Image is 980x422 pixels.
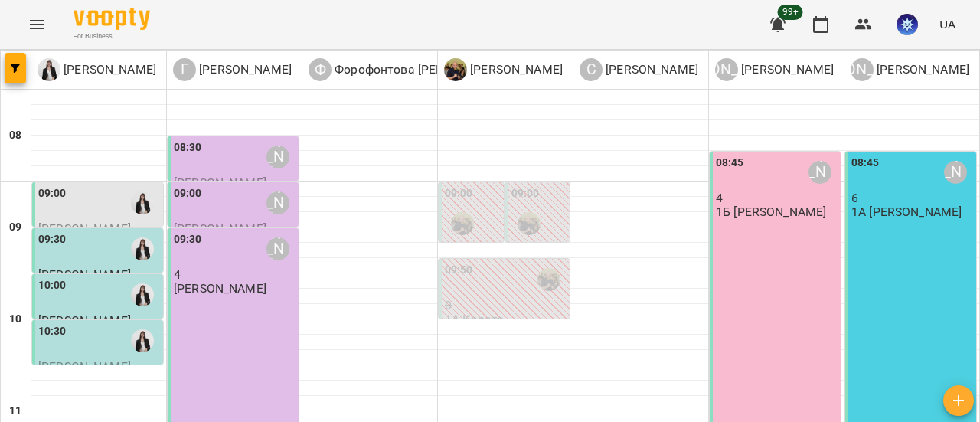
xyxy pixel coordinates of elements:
p: [PERSON_NAME] [196,61,292,79]
p: 4 [174,268,296,281]
div: Сушко Олександр [444,58,563,81]
label: 09:00 [445,185,473,202]
a: Ф Форофонтова [PERSON_NAME] [309,58,511,81]
a: С [PERSON_NAME] [444,58,563,81]
p: Форофонтова [PERSON_NAME] [332,61,511,79]
button: Menu [18,6,55,43]
a: К [PERSON_NAME] [38,58,156,81]
label: 09:00 [511,185,540,202]
p: 0 [445,299,567,312]
div: Кучинська Сніжана [851,58,969,81]
div: Гандрабура Наталя [266,191,289,214]
a: [PERSON_NAME] [PERSON_NAME] [715,58,834,81]
span: UA [939,16,955,32]
img: Сушко Олександр [451,212,474,235]
button: UA [933,10,962,38]
span: [PERSON_NAME] [38,221,131,236]
label: 10:30 [38,323,67,340]
a: [PERSON_NAME] [PERSON_NAME] [851,58,969,81]
div: Ф [309,58,332,81]
p: [PERSON_NAME] [603,61,698,79]
img: С [444,58,467,81]
img: Сушко Олександр [537,268,560,291]
img: Коваленко Аміна [131,329,154,352]
img: Коваленко Аміна [131,237,154,260]
div: [PERSON_NAME] [715,58,738,81]
p: 1А [PERSON_NAME] [851,205,962,218]
p: [PERSON_NAME] [467,61,563,79]
div: Кучинська Сніжана [944,161,967,184]
span: 99+ [778,5,803,20]
span: For Business [73,31,150,41]
div: Коваленко Аміна [38,58,156,81]
a: Г [PERSON_NAME] [173,58,292,81]
label: 09:30 [38,231,67,248]
p: 1А Карате [445,312,503,325]
label: 08:45 [851,155,880,172]
label: 09:00 [38,185,67,202]
p: 6 [851,191,973,204]
label: 08:45 [716,155,744,172]
div: Собченко Катерина [580,58,698,81]
label: 09:00 [174,185,202,202]
div: С [580,58,603,81]
div: [PERSON_NAME] [851,58,874,81]
img: Коваленко Аміна [131,191,154,214]
a: С [PERSON_NAME] [580,58,698,81]
label: 10:00 [38,277,67,294]
h6: 09 [9,219,21,236]
p: 1Б [PERSON_NAME] [716,205,826,218]
label: 09:50 [445,262,473,279]
span: [PERSON_NAME] [38,359,131,374]
h6: 10 [9,311,21,328]
button: Створити урок [943,385,974,416]
label: 08:30 [174,139,202,156]
img: Коваленко Аміна [131,283,154,306]
img: К [38,58,60,81]
div: Г [173,58,196,81]
h6: 08 [9,127,21,144]
img: Сушко Олександр [518,212,541,235]
span: [PERSON_NAME] [38,313,131,328]
label: 09:30 [174,231,202,248]
h6: 11 [9,403,21,420]
span: [PERSON_NAME] [174,175,266,190]
p: [PERSON_NAME] [738,61,834,79]
p: [PERSON_NAME] [174,282,266,295]
span: [PERSON_NAME] [38,267,131,282]
p: [PERSON_NAME] [60,61,156,79]
span: [PERSON_NAME] [174,221,266,236]
img: Voopty Logo [73,8,150,30]
div: Ануфрієва Ксенія [808,161,831,184]
img: 0dac5a7bb7f066a4c63f04d1f0800e65.jpg [897,14,918,35]
p: [PERSON_NAME] [874,61,969,79]
p: 4 [716,191,838,204]
div: Гандрабура Наталя [266,237,289,260]
div: Гандрабура Наталя [266,146,289,168]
